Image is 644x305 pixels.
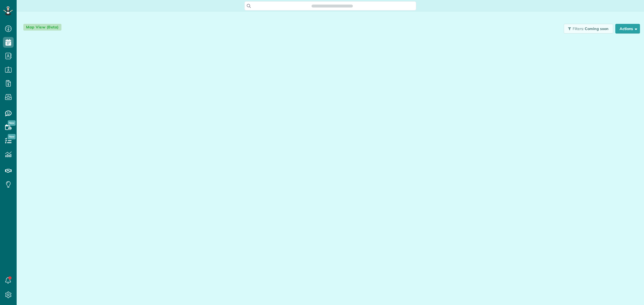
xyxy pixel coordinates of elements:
[8,120,16,126] span: New
[23,24,61,31] span: Map View (Beta)
[317,3,347,9] span: Search ZenMaid…
[8,134,16,139] span: New
[615,24,640,34] button: Actions
[585,26,609,31] span: Coming soon
[573,26,584,31] span: Filters:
